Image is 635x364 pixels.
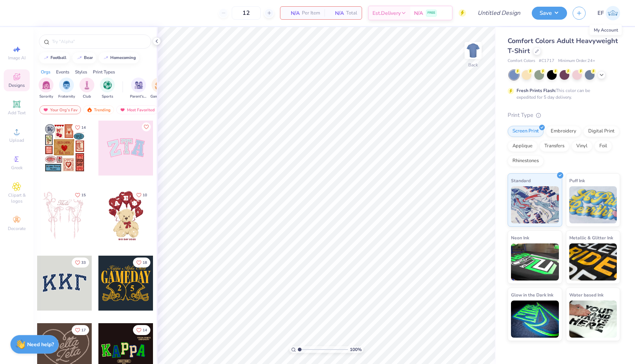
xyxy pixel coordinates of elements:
div: Transfers [540,141,569,152]
button: Like [133,258,150,268]
button: Like [72,122,89,132]
div: Screen Print [508,126,544,137]
div: Your Org's Fav [39,105,81,114]
span: Minimum Order: 24 + [558,58,595,64]
div: Foil [595,141,612,152]
div: Trending [83,105,114,114]
div: filter for Sorority [39,78,53,99]
span: 14 [143,328,147,332]
img: most_fav.gif [120,107,126,112]
span: 14 [81,126,86,129]
button: filter button [39,78,53,99]
button: Like [72,190,89,200]
button: Like [142,122,151,131]
span: Image AI [8,55,26,61]
span: Water based Ink [569,291,603,299]
div: Most Favorited [116,105,158,114]
span: Est. Delivery [372,9,401,17]
img: Glow in the Dark Ink [511,301,559,338]
span: Puff Ink [569,177,585,184]
img: Sports Image [103,81,112,89]
div: football [51,56,66,60]
button: Like [133,190,150,200]
span: Fraternity [58,94,75,99]
span: Designs [9,82,25,88]
button: Save [532,7,567,20]
div: Vinyl [571,141,592,152]
img: Parent's Weekend Image [134,81,143,89]
span: FREE [427,10,435,16]
span: Total [346,9,357,17]
span: Glow in the Dark Ink [511,291,553,299]
span: Sorority [39,94,53,99]
span: Comfort Colors [508,58,535,64]
span: EF [597,9,604,17]
span: Neon Ink [511,234,529,242]
div: Orgs [41,69,51,75]
span: 10 [143,193,147,197]
span: # C1717 [539,58,554,64]
img: trend_line.gif [43,56,49,60]
span: Standard [511,177,531,184]
div: Embroidery [546,126,581,137]
img: Metallic & Glitter Ink [569,243,617,281]
span: N/A [414,9,423,17]
span: Decorate [8,226,26,232]
div: filter for Game Day [150,78,167,99]
div: Print Types [93,69,115,75]
button: filter button [79,78,94,99]
button: filter button [58,78,75,99]
img: Water based Ink [569,301,617,338]
div: Rhinestones [508,155,544,167]
input: Untitled Design [472,6,526,20]
span: 18 [143,261,147,265]
img: Erin Finan [606,6,620,20]
div: Print Type [508,111,620,119]
div: Digital Print [583,126,619,137]
button: Like [72,258,89,268]
a: EF [597,6,620,20]
div: My Account [590,25,622,35]
span: Add Text [8,110,26,116]
div: This color can be expedited for 5 day delivery. [517,87,608,101]
div: bear [84,56,93,60]
div: filter for Club [79,78,94,99]
img: Standard [511,186,559,223]
div: filter for Parent's Weekend [130,78,147,99]
span: Upload [9,137,24,143]
span: Comfort Colors Adult Heavyweight T-Shirt [508,36,618,55]
span: Greek [11,165,23,171]
button: filter button [100,78,115,99]
img: trending.gif [87,107,92,112]
span: 33 [81,261,86,265]
span: Metallic & Glitter Ink [569,234,613,242]
span: 100 % [350,346,362,353]
span: Parent's Weekend [130,94,147,99]
span: N/A [285,9,300,17]
span: Per Item [302,9,320,17]
strong: Need help? [27,341,54,348]
span: N/A [329,9,344,17]
button: homecoming [99,52,139,63]
span: Clipart & logos [4,192,30,204]
button: filter button [150,78,167,99]
input: Try "Alpha" [51,38,146,45]
span: Sports [102,94,113,99]
img: Back [466,43,481,58]
div: filter for Sports [100,78,115,99]
button: bear [72,52,96,63]
div: Styles [75,69,87,75]
input: – – [232,6,261,20]
img: Club Image [83,81,91,89]
button: Like [133,325,150,335]
div: Events [56,69,69,75]
span: Club [83,94,91,99]
img: Game Day Image [155,81,163,89]
img: trend_line.gif [76,56,82,60]
span: 15 [81,193,86,197]
button: filter button [130,78,147,99]
img: Puff Ink [569,186,617,223]
img: Sorority Image [42,81,51,89]
span: 17 [81,328,86,332]
img: trend_line.gif [103,56,109,60]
